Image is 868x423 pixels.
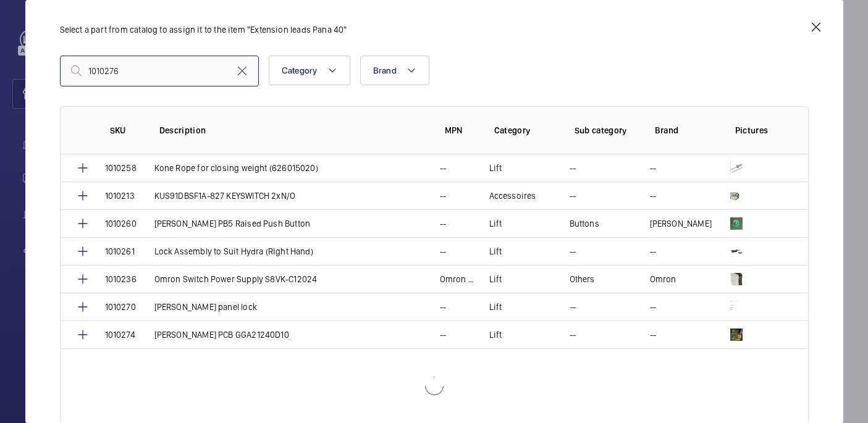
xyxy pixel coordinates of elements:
[570,190,576,202] p: --
[489,190,536,202] p: Accessoires
[105,245,135,258] p: 1010261
[154,301,257,313] p: [PERSON_NAME] panel lock
[730,301,743,313] img: RTomcRQRnGSbhBXQ57yljaGA5dxm3HJ5Oo7Z2Dh8DwXjPofe.png
[105,162,137,174] p: 1010258
[570,273,595,285] p: Others
[105,329,135,341] p: 1010274
[650,273,676,285] p: Omron
[730,217,743,230] img: s7xTMso221iHlhd5nrheFkEqFjfqLt-VR41pU65B2Ms378c1.png
[650,301,656,313] p: --
[489,273,502,285] p: Lift
[154,245,313,258] p: Lock Assembly to Suit Hydra (Right Hand)
[570,329,576,341] p: --
[575,124,635,136] p: Sub category
[360,56,429,85] button: Brand
[730,190,743,202] img: pwmNSUOiIcxoLO96OLpHH5DEqtntlhmKfzDtZoTOUksDZ0yc.png
[154,217,311,230] p: [PERSON_NAME] PB5 Raised Push Button
[650,329,656,341] p: --
[440,162,446,174] p: --
[489,301,502,313] p: Lift
[154,329,289,341] p: [PERSON_NAME] PCB GGA21240D10
[650,245,656,258] p: --
[730,162,743,174] img: YNOarxx4QoQAEvPeEwrDhGp5scM1TtNEm6fI2Xift04xgWk2.png
[440,217,446,230] p: --
[159,124,425,136] p: Description
[570,217,599,230] p: Buttons
[105,301,136,313] p: 1010270
[650,190,656,202] p: --
[489,217,502,230] p: Lift
[650,217,712,230] p: [PERSON_NAME]
[440,273,474,285] p: Omron Switch Power Supply S8VK-C12024
[650,162,656,174] p: --
[445,124,474,136] p: MPN
[60,23,809,36] p: Select a part from catalog to assign it to the item "Extension leads Pana 40"
[655,124,715,136] p: Brand
[373,65,397,75] span: Brand
[440,301,446,313] p: --
[105,190,135,202] p: 1010213
[730,273,743,285] img: UdYkWqFzUelfXGMwhRI3qsl2wXa6Y0i1LkXJXk4zyGm-Xtn1.jpeg
[154,162,318,174] p: Kone Rope for closing weight (626015020)
[440,245,446,258] p: --
[154,273,318,285] p: Omron Switch Power Supply S8VK-C12024
[570,301,576,313] p: --
[105,217,137,230] p: 1010260
[489,245,502,258] p: Lift
[570,245,576,258] p: --
[60,56,259,86] input: Find a part
[105,273,137,285] p: 1010236
[570,162,576,174] p: --
[154,190,296,202] p: KUS91DBSF1A-827 KEYSWITCH 2xN/O
[269,56,350,85] button: Category
[489,162,502,174] p: Lift
[494,124,555,136] p: Category
[489,329,502,341] p: Lift
[110,124,140,136] p: SKU
[440,190,446,202] p: --
[282,65,318,75] span: Category
[440,329,446,341] p: --
[735,124,783,136] p: Pictures
[730,329,743,341] img: DLZsl8TNsKWwg_MU_ZZff41JkPWI90DNF3RezhFzKiEteLHO.png
[730,245,743,258] img: BuuVSlF9urjV0GegTTHvKtz0wtKRRM7V6iWj3xzb2VRCzgvd.png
